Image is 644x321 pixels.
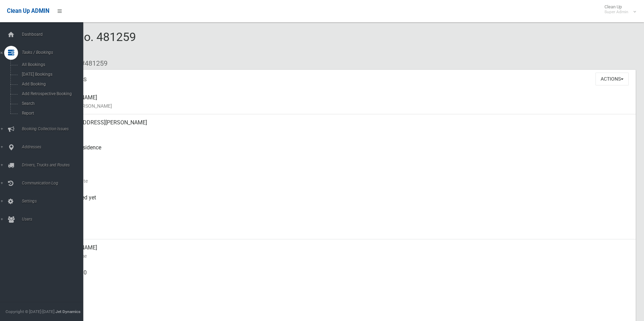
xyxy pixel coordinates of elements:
[55,139,630,164] div: Front of Residence
[55,289,630,314] div: None given
[55,89,630,114] div: [PERSON_NAME]
[55,252,630,260] small: Contact Name
[55,214,630,239] div: [DATE]
[55,302,630,310] small: Landline
[20,145,88,149] span: Addresses
[7,8,49,14] span: Clean Up ADMIN
[55,102,630,110] small: Name of [PERSON_NAME]
[6,309,54,314] span: Copyright © [DATE]-[DATE]
[20,217,88,222] span: Users
[55,264,630,289] div: 0409606330
[76,57,108,70] li: #481259
[20,50,88,55] span: Tasks / Bookings
[55,277,630,285] small: Mobile
[55,152,630,160] small: Pickup Point
[20,199,88,204] span: Settings
[31,30,136,57] span: Booking No. 481259
[595,73,629,85] button: Actions
[20,126,88,131] span: Booking Collection Issues
[55,127,630,135] small: Address
[20,62,83,67] span: All Bookings
[55,239,630,264] div: [PERSON_NAME]
[55,189,630,214] div: Not collected yet
[55,202,630,210] small: Collected At
[20,72,83,77] span: [DATE] Bookings
[20,32,88,37] span: Dashboard
[604,9,628,15] small: Super Admin
[55,177,630,185] small: Collection Date
[20,101,83,106] span: Search
[20,82,83,87] span: Add Booking
[55,164,630,189] div: [DATE]
[20,111,83,116] span: Report
[20,91,83,96] span: Add Retrospective Booking
[55,227,630,235] small: Zone
[55,309,80,314] strong: Jet Dynamics
[20,181,88,186] span: Communication Log
[20,163,88,167] span: Drivers, Trucks and Routes
[55,114,630,139] div: [STREET_ADDRESS][PERSON_NAME]
[601,4,635,15] span: Clean Up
